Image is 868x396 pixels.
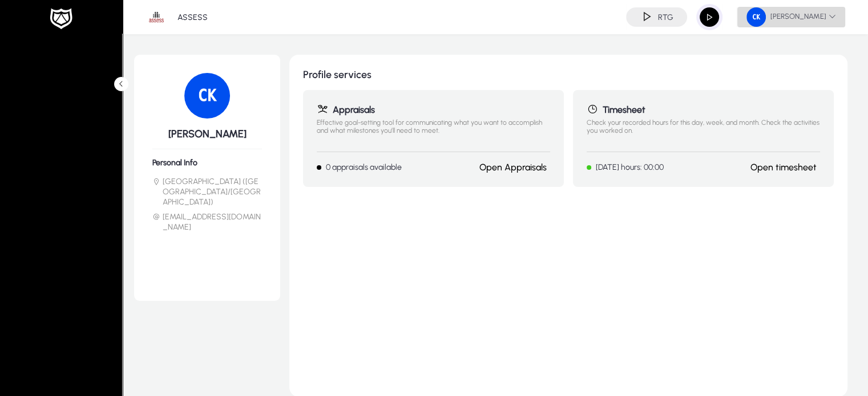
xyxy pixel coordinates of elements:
[152,212,262,232] li: [EMAIL_ADDRESS][DOMAIN_NAME]
[737,7,845,27] button: [PERSON_NAME]
[587,104,820,115] h1: Timesheet
[152,128,262,140] h5: [PERSON_NAME]
[47,7,75,31] img: white-logo.png
[146,6,167,28] img: 1.png
[184,73,230,119] img: 41.png
[152,158,262,168] h6: Personal Info
[476,161,550,173] button: Open Appraisals
[303,68,834,81] h1: Profile services
[746,7,836,27] span: [PERSON_NAME]
[747,161,820,173] button: Open timesheet
[596,162,664,172] p: [DATE] hours: 00:00
[152,177,262,207] li: [GEOGRAPHIC_DATA] ([GEOGRAPHIC_DATA]/[GEOGRAPHIC_DATA])
[587,119,820,142] p: Check your recorded hours for this day, week, and month. Check the activities you worked on.
[317,104,550,115] h1: Appraisals
[746,7,766,27] img: 41.png
[317,119,550,142] p: Effective goal-setting tool for communicating what you want to accomplish and what milestones you...
[658,13,673,22] h4: RTG
[479,162,547,173] a: Open Appraisals
[177,13,208,22] p: ASSESS
[750,162,817,173] a: Open timesheet
[326,162,402,172] p: 0 appraisals available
